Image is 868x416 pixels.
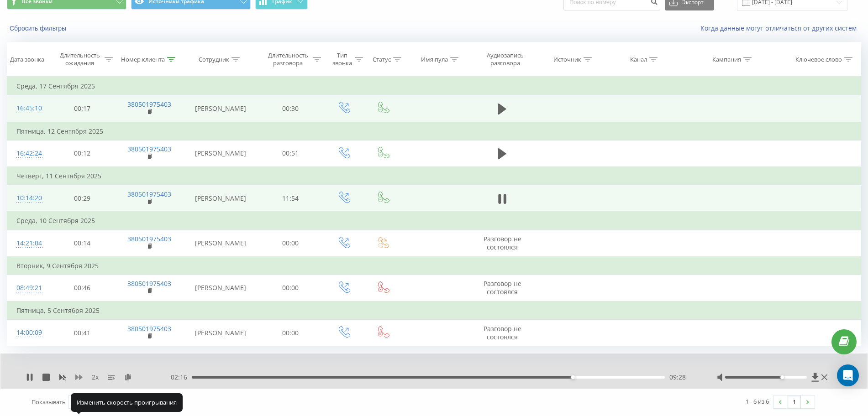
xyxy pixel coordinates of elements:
[16,145,40,162] div: 16:42:24
[712,56,741,63] div: Кампания
[837,364,859,386] div: Open Intercom Messenger
[184,230,258,257] td: [PERSON_NAME]
[121,56,165,63] div: Номер клиента
[553,56,581,63] div: Источник
[184,275,258,302] td: [PERSON_NAME]
[127,190,171,198] a: 380501975403
[7,257,861,275] td: Вторник, 9 Сентября 2025
[184,185,258,212] td: [PERSON_NAME]
[49,185,115,212] td: 00:29
[71,393,183,411] div: Изменить скорость проигрывания
[258,95,323,122] td: 00:30
[484,324,521,341] span: Разговор не состоялся
[168,373,192,382] span: - 02:16
[184,95,258,122] td: [PERSON_NAME]
[127,100,171,109] a: 380501975403
[92,373,99,382] span: 2 x
[700,24,861,32] a: Когда данные могут отличаться от других систем
[258,185,323,212] td: 11:54
[49,230,115,257] td: 00:14
[16,279,40,297] div: 08:49:21
[484,279,521,296] span: Разговор не состоялся
[7,77,861,95] td: Среда, 17 Сентября 2025
[7,302,861,320] td: Пятница, 5 Сентября 2025
[787,395,801,408] a: 1
[479,52,532,67] div: Аудиозапись разговора
[7,24,71,32] button: Сбросить фильтры
[795,56,842,63] div: Ключевое слово
[184,140,258,167] td: [PERSON_NAME]
[484,234,521,251] span: Разговор не состоялся
[32,398,66,406] span: Показывать
[10,56,44,63] div: Дата звонка
[49,140,115,167] td: 00:12
[7,122,861,140] td: Пятница, 12 Сентября 2025
[331,52,352,67] div: Тип звонка
[16,99,40,117] div: 16:45:10
[630,56,647,63] div: Канал
[127,279,171,288] a: 380501975403
[780,375,784,379] div: Accessibility label
[49,95,115,122] td: 00:17
[49,275,115,302] td: 00:46
[258,275,323,302] td: 00:00
[258,230,323,257] td: 00:00
[184,320,258,346] td: [PERSON_NAME]
[199,56,229,63] div: Сотрудник
[746,397,769,406] div: 1 - 6 из 6
[571,375,575,379] div: Accessibility label
[7,167,861,185] td: Четверг, 11 Сентября 2025
[16,324,40,342] div: 14:00:09
[16,189,40,207] div: 10:14:20
[7,212,861,230] td: Среда, 10 Сентября 2025
[127,324,171,333] a: 380501975403
[127,234,171,243] a: 380501975403
[16,234,40,252] div: 14:21:04
[258,320,323,346] td: 00:00
[127,145,171,153] a: 380501975403
[373,56,391,63] div: Статус
[49,320,115,346] td: 00:41
[58,52,102,67] div: Длительность ожидания
[421,56,448,63] div: Имя пула
[266,52,310,67] div: Длительность разговора
[669,373,686,382] span: 09:28
[258,140,323,167] td: 00:51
